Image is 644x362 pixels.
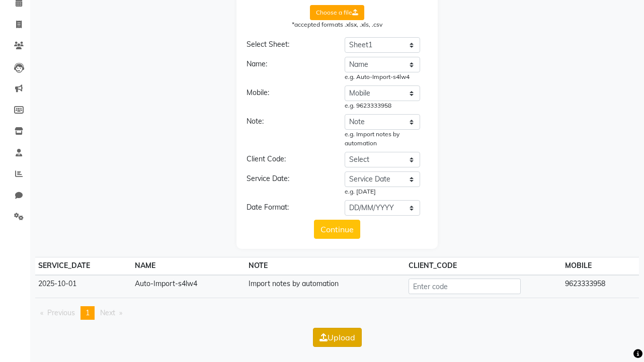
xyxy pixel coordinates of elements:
div: Date Format: [239,202,337,216]
div: e.g. Auto-Import-s4lw4 [345,72,420,81]
span: Next [100,308,115,317]
th: NAME [132,257,246,275]
span: Previous [47,308,75,317]
div: Select Sheet: [239,39,337,53]
div: e.g. Import notes by automation [345,130,420,148]
nav: Pagination [35,306,639,320]
button: Continue [314,220,360,239]
th: NOTE [246,257,405,275]
th: MOBILE [561,257,639,275]
div: Service Date: [239,173,337,196]
td: 9623333958 [561,275,639,298]
label: Choose a file [310,5,364,20]
th: SERVICE_DATE [35,257,132,275]
div: e.g. [DATE] [345,187,420,196]
th: CLIENT_CODE [406,257,562,275]
div: Name: [239,59,337,81]
button: Upload [313,328,362,347]
div: Note: [239,116,337,148]
td: 2025-10-01 [35,275,132,298]
div: Mobile: [239,87,337,110]
td: Auto-Import-s4lw4 [132,275,246,298]
span: 1 [86,308,90,317]
div: Client Code: [239,154,337,167]
div: e.g. 9623333958 [345,101,420,110]
div: *accepted formats .xlsx, .xls, .csv [247,20,428,29]
td: Import notes by automation [246,275,405,298]
input: Enter code [409,279,521,294]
